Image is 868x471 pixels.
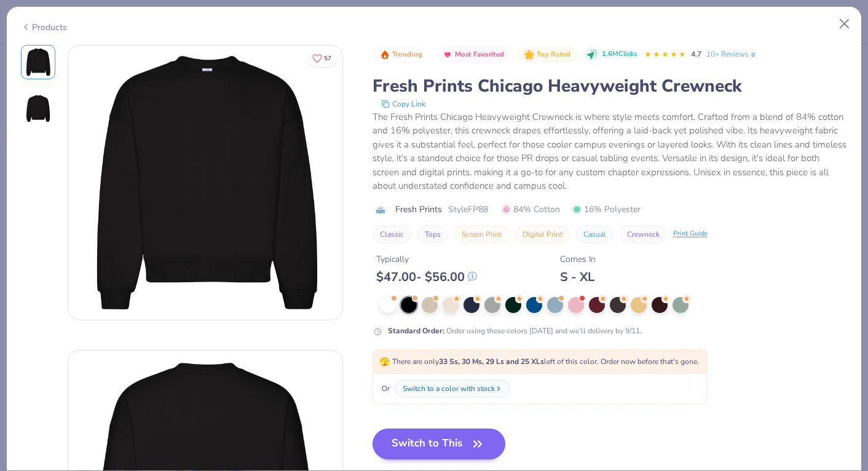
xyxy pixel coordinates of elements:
div: Fresh Prints Chicago Heavyweight Crewneck [373,74,848,98]
div: S - XL [560,269,596,285]
button: Badge Button [518,47,577,63]
button: Classic [373,226,411,243]
strong: Standard Order : [388,326,444,336]
span: There are only left of this color. Order now before that's gone. [379,357,699,366]
span: 1.6M Clicks [602,49,637,60]
img: Front [23,47,53,77]
div: Order using these colors [DATE] and we’ll delivery by 9/11. [388,325,642,336]
div: 4.7 Stars [644,45,686,65]
div: The Fresh Prints Chicago Heavyweight Crewneck is where style meets comfort. Crafted from a blend ... [373,110,848,193]
strong: 33 Ss, 30 Ms, 29 Ls and 25 XLs [439,357,544,366]
button: Crewneck [620,226,667,243]
div: Switch to a color with stock [403,383,495,394]
img: Back [23,94,53,124]
button: Switch to a color with stock [395,380,510,397]
button: Close [833,12,856,36]
div: Print Guide [673,229,708,239]
button: copy to clipboard [377,98,429,110]
button: Digital Print [515,226,570,243]
span: Fresh Prints [395,203,442,216]
img: Most Favorited sort [443,50,452,60]
div: Products [21,21,67,34]
img: Top Rated sort [524,50,534,60]
img: Trending sort [380,50,390,60]
img: brand logo [373,205,389,215]
div: Comes In [560,253,596,266]
button: Badge Button [436,47,511,63]
span: 🫣 [379,356,390,368]
span: Top Rated [537,51,571,58]
span: 84% Cotton [502,203,560,216]
button: Switch to This [373,429,506,459]
span: Or [379,383,390,394]
span: 57 [324,55,331,61]
span: Trending [392,51,422,58]
img: Front [68,45,342,319]
span: 4.7 [691,49,701,59]
button: Like [307,49,337,67]
span: Most Favorited [455,51,504,58]
button: Badge Button [374,47,429,63]
div: $ 47.00 - $ 56.00 [376,269,477,285]
div: Typically [376,253,477,266]
span: 16% Polyester [572,203,641,216]
button: Tops [417,226,448,243]
button: Casual [576,226,614,243]
a: 10+ Reviews [706,49,757,60]
button: Screen Print [454,226,509,243]
span: Style FP88 [448,203,488,216]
